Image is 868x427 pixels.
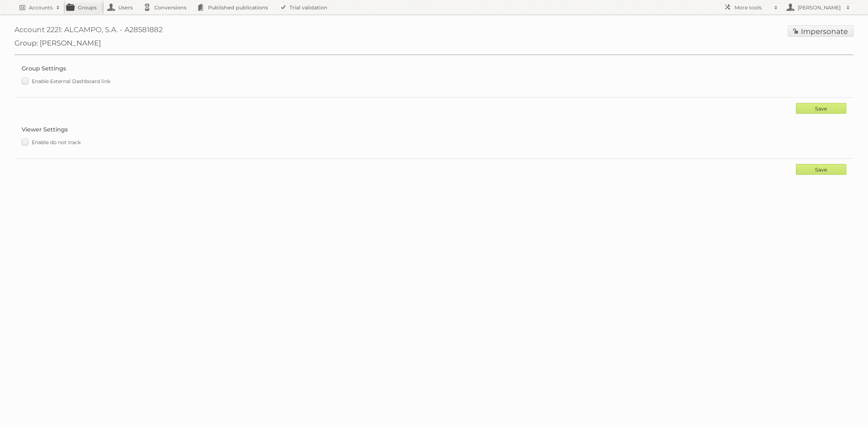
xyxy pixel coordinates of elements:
span: Enable External Dashboard link [32,78,110,85]
legend: Group Settings [22,65,66,72]
h2: Group: [PERSON_NAME] [14,39,854,47]
legend: Viewer Settings [22,126,68,133]
h2: More tools [735,4,771,11]
input: Save [796,164,846,175]
h2: [PERSON_NAME] [796,4,843,11]
span: Enable do not track [32,139,81,146]
h2: Accounts [29,4,53,11]
h1: Account 2221: ALCAMPO, S.A. - A28581882 [14,25,854,39]
a: Impersonate [788,25,854,37]
input: Save [796,103,846,114]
